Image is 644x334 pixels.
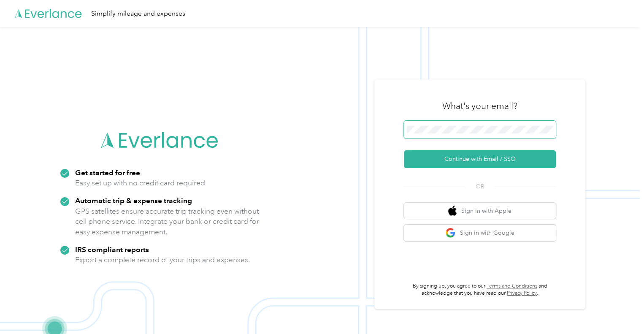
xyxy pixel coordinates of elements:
[75,196,192,205] strong: Automatic trip & expense tracking
[75,245,149,254] strong: IRS compliant reports
[404,203,556,219] button: apple logoSign in with Apple
[75,178,205,188] p: Easy set up with no credit card required
[75,168,140,177] strong: Get started for free
[487,283,537,289] a: Terms and Conditions
[404,225,556,241] button: google logoSign in with Google
[442,100,517,112] h3: What's your email?
[404,282,556,297] p: By signing up, you agree to our and acknowledge that you have read our .
[404,150,556,168] button: Continue with Email / SSO
[75,206,260,237] p: GPS satellites ensure accurate trip tracking even without cell phone service. Integrate your bank...
[445,228,456,238] img: google logo
[448,206,457,216] img: apple logo
[465,182,495,191] span: OR
[75,255,250,265] p: Export a complete record of your trips and expenses.
[91,8,185,19] div: Simplify mileage and expenses
[507,290,537,296] a: Privacy Policy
